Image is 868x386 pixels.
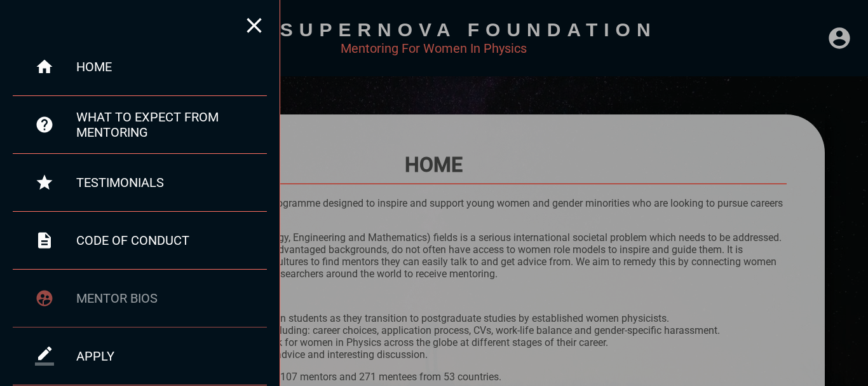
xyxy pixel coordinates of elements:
[76,233,267,248] div: code of conduct
[76,291,267,306] div: mentor bios
[76,59,267,74] div: home
[76,348,267,364] div: apply
[76,175,267,190] div: testimonials
[76,109,267,140] div: what to expect from mentoring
